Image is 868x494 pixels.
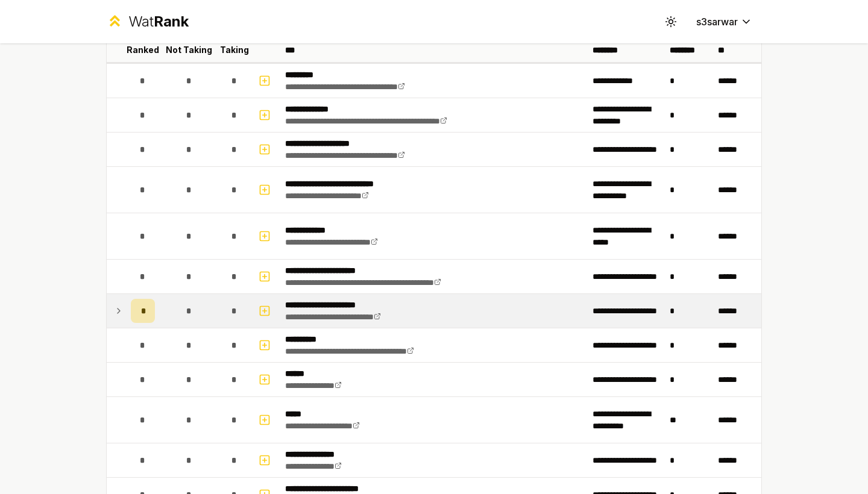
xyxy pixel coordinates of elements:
p: Taking [220,44,249,56]
span: s3sarwar [696,14,738,29]
a: WatRank [106,12,189,31]
p: Ranked [127,44,159,56]
button: s3sarwar [687,11,762,33]
p: Not Taking [166,44,212,56]
div: Wat [128,12,189,31]
span: Rank [154,13,189,30]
